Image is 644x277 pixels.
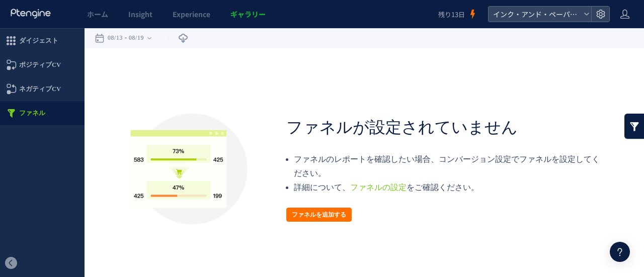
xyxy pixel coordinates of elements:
button: ファネルを追加する [286,179,352,194]
span: Experience [173,9,210,19]
h1: ファネルが設定されていません [286,88,603,111]
li: ファネルのレポートを確認したい場合、コンバージョン設定でファネルを設定してください。 [294,124,603,152]
span: ファネル [19,73,45,97]
li: 詳細について、 をご確認ください。 [294,152,603,166]
span: Insight [128,9,152,19]
span: ホーム [87,9,108,19]
a: ファネルの設定 [350,155,407,163]
span: 残り13日 [438,10,465,19]
span: インク・アンド・ペーパーテスト [490,7,580,22]
span: ネガティブCV [19,49,61,73]
span: ギャラリー [230,9,266,19]
span: ポジティブCV [19,25,61,49]
span: ダイジェスト [19,1,58,25]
